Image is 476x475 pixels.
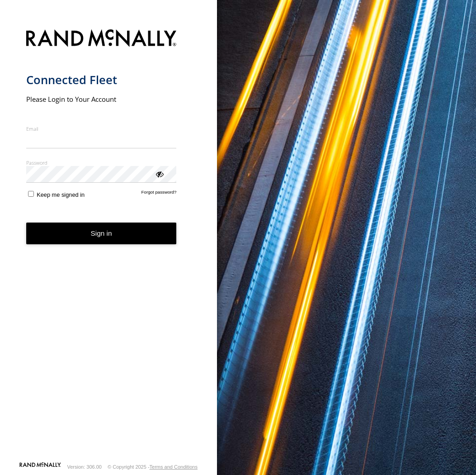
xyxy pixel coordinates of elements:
button: Sign in [26,223,177,245]
div: Version: 306.00 [67,464,102,470]
h2: Please Login to Your Account [26,95,177,104]
label: Password [26,159,177,166]
a: Visit our Website [19,462,61,471]
form: main [26,24,191,461]
a: Terms and Conditions [150,464,198,470]
span: Keep me signed in [37,191,85,198]
input: Keep me signed in [28,191,34,197]
a: Forgot password? [141,190,177,198]
label: Email [26,125,177,132]
div: © Copyright 2025 - [108,464,198,470]
h1: Connected Fleet [26,72,177,87]
img: Rand McNally [26,28,177,51]
div: ViewPassword [155,169,164,178]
